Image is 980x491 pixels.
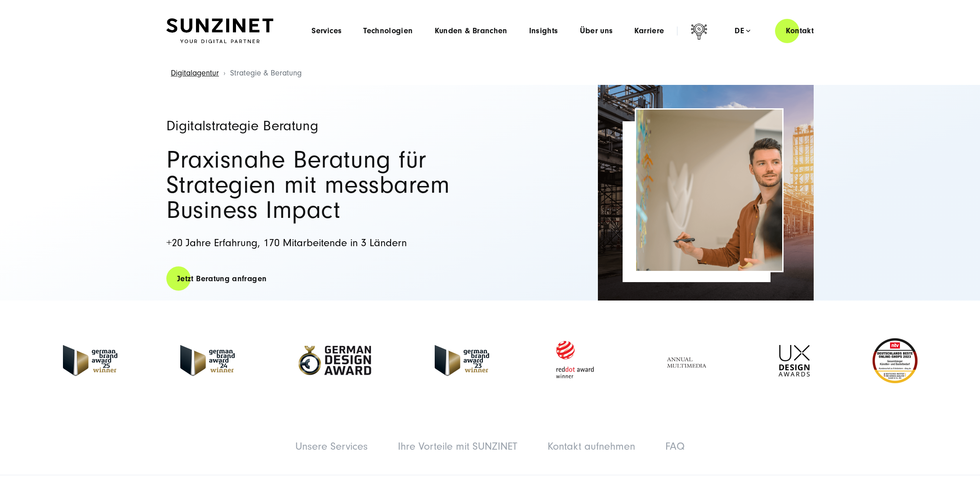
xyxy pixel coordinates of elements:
[363,27,413,35] a: Technologien
[166,237,407,249] span: +20 Jahre Erfahrung, 170 Mitarbeitende in 3 Ländern
[735,27,750,35] div: de
[166,147,481,223] h2: Praxisnahe Beratung für Strategien mit messbarem Business Impact
[779,345,810,376] img: UX-Design-Awards - fullservice digital agentur SUNZINET
[636,110,782,271] img: Full-Service Digitalagentur SUNZINET - Strategieberatung
[435,27,508,35] a: Kunden & Branchen
[171,68,219,78] a: Digitalagentur
[312,27,342,35] a: Services
[665,440,685,452] a: FAQ
[548,440,635,452] a: Kontakt aufnehmen
[435,345,489,376] img: German Brand Award 2023 Winner - fullservice digital agentur SUNZINET
[166,18,273,44] img: SUNZINET Full Service Digital Agentur
[180,345,235,376] img: German-Brand-Award - fullservice digital agentur SUNZINET
[63,345,117,376] img: German Brand Award winner 2025 - Full Service Digital Agentur SUNZINET
[298,345,372,376] img: German-Design-Award - fullservice digital agentur SUNZINET
[166,119,481,133] h1: Digitalstrategie Beratung
[775,18,824,44] a: Kontakt
[166,266,277,292] a: Jetzt Beratung anfragen
[552,338,597,383] img: Red Dot Award winner - fullservice digital agentur SUNZINET
[873,338,918,383] img: Deutschlands beste Online Shops 2023 - boesner - Kunde - SUNZINET
[398,440,517,452] a: Ihre Vorteile mit SUNZINET
[660,345,716,376] img: Full Service Digitalagentur - Annual Multimedia Awards
[295,440,368,452] a: Unsere Services
[634,27,664,35] a: Karriere
[580,27,613,35] a: Über uns
[598,85,814,301] img: Full-Service Digitalagentur SUNZINET - Strategieberatung_2
[529,27,558,35] a: Insights
[230,68,302,78] span: Strategie & Beratung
